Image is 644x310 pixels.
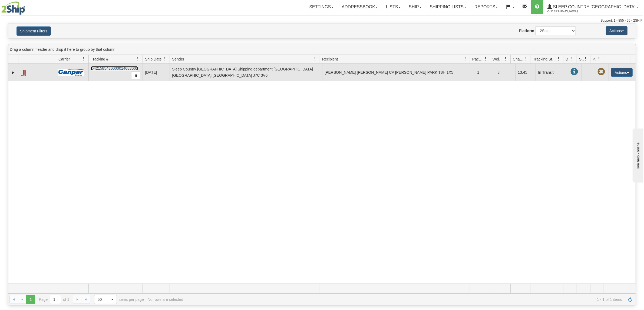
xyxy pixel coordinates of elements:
span: Pickup Not Assigned [597,68,605,76]
a: Refresh [626,295,635,304]
span: Sender [172,56,184,62]
a: D421585430000014083001 [91,66,138,70]
a: Tracking Status filter column settings [554,54,563,63]
span: Page of 1 [39,295,70,304]
span: In Transit [570,68,578,76]
img: 14 - Canpar [58,69,84,76]
a: Reports [470,0,502,14]
a: Lists [382,0,405,14]
a: Charge filter column settings [521,54,531,63]
td: [DATE] [143,64,170,81]
span: 1 - 1 of 1 items [187,297,622,302]
span: Packages [472,56,484,62]
span: Shipment Issues [579,56,584,62]
a: Shipping lists [426,0,470,14]
span: Delivery Status [566,56,570,62]
span: 2044 / [PERSON_NAME] [547,8,588,14]
img: logo2044.jpg [1,1,25,15]
td: Sleep Country [GEOGRAPHIC_DATA] Shipping department [GEOGRAPHIC_DATA] [GEOGRAPHIC_DATA] [GEOGRAPH... [170,64,322,81]
td: 13.45 [515,64,536,81]
label: Platform [519,28,534,33]
input: Page 1 [50,295,61,304]
a: Ship [405,0,425,14]
div: grid grouping header [8,44,636,55]
a: Expand [11,70,16,75]
td: In Transit [536,64,568,81]
a: Ship Date filter column settings [160,54,170,63]
button: Shipment Filters [16,26,51,36]
span: Page 1 [26,295,35,304]
span: Charge [513,56,524,62]
a: Tracking # filter column settings [133,54,143,63]
a: Addressbook [338,0,382,14]
td: 8 [495,64,515,81]
a: Carrier filter column settings [79,54,88,63]
a: Weight filter column settings [501,54,510,63]
iframe: chat widget [632,127,643,183]
span: Carrier [58,56,70,62]
span: Weight [493,56,504,62]
a: Sender filter column settings [311,54,320,63]
td: [PERSON_NAME] [PERSON_NAME] CA [PERSON_NAME] PARK T8H 1X5 [322,64,475,81]
a: Shipment Issues filter column settings [581,54,590,63]
div: Support: 1 - 855 - 55 - 2SHIP [1,18,643,23]
span: Page sizes drop down [94,295,117,304]
button: Copy to clipboard [131,71,140,79]
span: Tracking # [91,56,108,62]
a: Label [21,68,26,76]
a: Settings [305,0,338,14]
span: Sleep Country [GEOGRAPHIC_DATA] [552,5,636,9]
span: Tracking Status [533,56,557,62]
span: Ship Date [145,56,161,62]
a: Recipient filter column settings [461,54,470,63]
span: 50 [98,297,105,302]
span: Recipient [322,56,338,62]
a: Delivery Status filter column settings [567,54,577,63]
button: Actions [606,26,628,35]
a: Sleep Country [GEOGRAPHIC_DATA] 2044 / [PERSON_NAME] [543,0,642,14]
a: Pickup Status filter column settings [595,54,604,63]
div: live help - online [4,5,50,9]
td: 1 [475,64,495,81]
button: Actions [611,68,633,77]
a: Packages filter column settings [481,54,490,63]
span: Pickup Status [593,56,597,62]
div: No rows are selected [148,297,183,302]
span: items per page [94,295,144,304]
span: select [108,295,117,304]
